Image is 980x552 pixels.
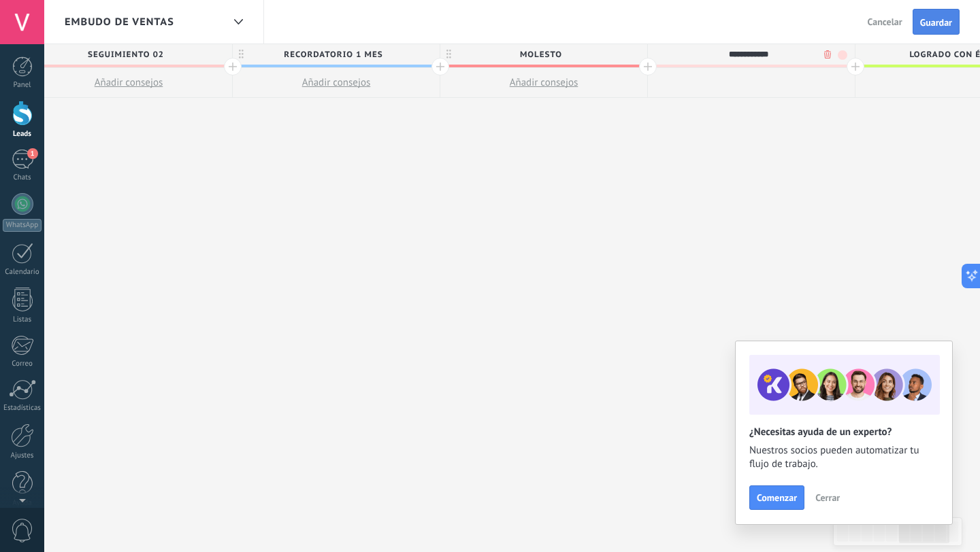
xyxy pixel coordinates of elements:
[809,487,846,508] button: Cerrar
[868,16,902,28] span: Cancelar
[749,426,938,438] h2: ¿Necesitas ayuda de un experto?
[757,493,797,502] span: Comenzar
[920,18,952,27] span: Guardar
[3,173,42,182] div: Chats
[749,444,938,471] span: Nuestros socios pueden automatizar tu flujo de trabajo.
[302,76,371,89] span: Añadir consejos
[227,9,250,35] div: Embudo de ventas
[3,130,42,139] div: Leads
[95,76,163,89] span: Añadir consejos
[27,148,38,159] span: 1
[25,44,232,65] div: Seguimiento 02
[233,44,440,65] div: Recordatorio 1 mes
[815,493,840,502] span: Cerrar
[3,451,42,460] div: Ajustes
[913,9,960,35] button: Guardar
[3,81,42,90] div: Panel
[510,76,578,89] span: Añadir consejos
[65,16,174,29] span: Embudo de ventas
[3,315,42,324] div: Listas
[25,68,232,97] button: Añadir consejos
[3,219,42,232] div: WhatsApp
[3,268,42,277] div: Calendario
[25,44,225,65] span: Seguimiento 02
[749,485,804,510] button: Comenzar
[3,360,42,368] div: Correo
[233,44,433,65] span: Recordatorio 1 mes
[440,44,640,65] span: Molesto
[440,44,647,65] div: Molesto
[440,68,647,97] button: Añadir consejos
[233,68,440,97] button: Añadir consejos
[3,404,42,413] div: Estadísticas
[862,12,908,32] button: Cancelar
